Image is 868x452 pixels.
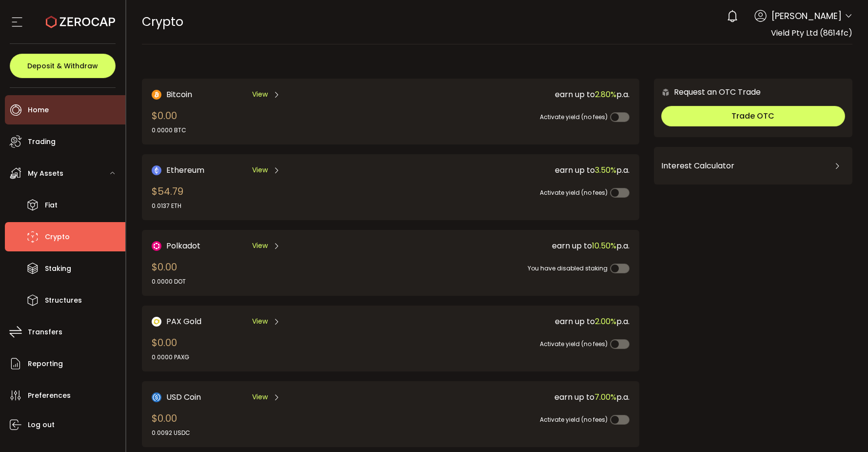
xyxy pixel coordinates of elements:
[152,108,186,135] div: $0.00
[28,418,55,432] span: Log out
[252,392,268,402] span: View
[10,54,116,78] button: Deposit & Withdraw
[252,165,268,175] span: View
[152,126,186,135] div: 0.0000 BTC
[661,154,845,178] div: Interest Calculator
[386,391,630,403] div: earn up to p.a.
[771,27,852,39] span: Vield Pty Ltd (8614fc)
[152,317,161,327] img: PAX Gold
[152,184,183,210] div: $54.79
[592,240,616,251] span: 10.50%
[594,391,616,403] span: 7.00%
[252,89,268,100] span: View
[386,88,630,101] div: earn up to p.a.
[528,264,608,272] span: You have disabled staking
[28,389,71,403] span: Preferences
[28,103,49,117] span: Home
[819,405,868,452] iframe: Chat Widget
[28,325,62,339] span: Transfers
[771,9,842,22] span: [PERSON_NAME]
[661,106,845,126] button: Trade OTC
[661,88,670,97] img: 6nGpN7MZ9FLuBP83NiajKbTRY4UzlzQtBKtCrLLspmCkSvCZHBKvY3NxgQaT5JnOQREvtQ257bXeeSTueZfAPizblJ+Fe8JwA...
[152,392,161,402] img: USD Coin
[152,90,161,100] img: Bitcoin
[142,13,183,30] span: Crypto
[27,62,98,69] span: Deposit & Withdraw
[152,335,189,362] div: $0.00
[540,415,608,424] span: Activate yield (no fees)
[166,164,204,176] span: Ethereum
[252,316,268,327] span: View
[166,315,201,328] span: PAX Gold
[540,340,608,348] span: Activate yield (no fees)
[595,164,616,176] span: 3.50%
[595,89,616,100] span: 2.80%
[540,113,608,121] span: Activate yield (no fees)
[28,357,63,371] span: Reporting
[152,202,183,210] div: 0.0137 ETH
[166,240,200,252] span: Polkadot
[152,277,186,286] div: 0.0000 DOT
[595,316,616,327] span: 2.00%
[654,86,761,98] div: Request an OTC Trade
[540,188,608,197] span: Activate yield (no fees)
[252,241,268,251] span: View
[152,411,190,437] div: $0.00
[166,391,201,403] span: USD Coin
[152,241,161,251] img: DOT
[45,262,71,276] span: Staking
[28,135,56,149] span: Trading
[386,240,630,252] div: earn up to p.a.
[386,315,630,328] div: earn up to p.a.
[45,198,58,212] span: Fiat
[152,165,161,175] img: Ethereum
[166,88,192,101] span: Bitcoin
[45,293,82,308] span: Structures
[45,230,70,244] span: Crypto
[28,166,63,181] span: My Assets
[152,260,186,286] div: $0.00
[152,353,189,362] div: 0.0000 PAXG
[386,164,630,176] div: earn up to p.a.
[731,110,774,122] span: Trade OTC
[152,429,190,437] div: 0.0092 USDC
